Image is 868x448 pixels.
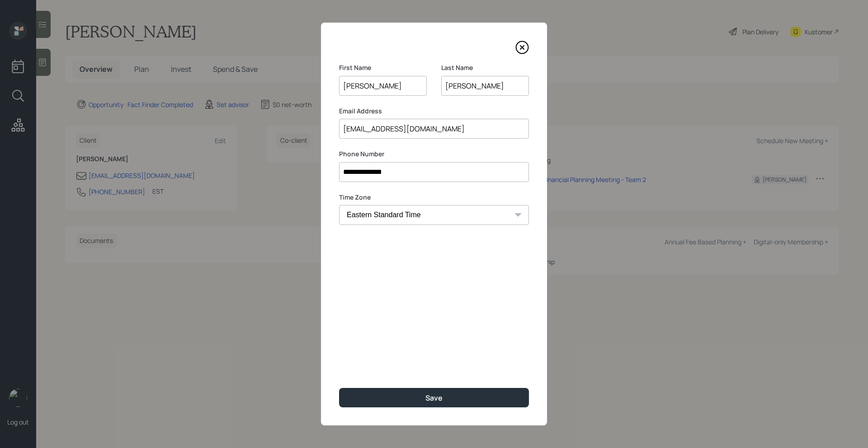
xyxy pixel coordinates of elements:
label: Phone Number [339,149,529,159]
label: Email Address [339,107,529,116]
div: Save [425,393,443,403]
label: Time Zone [339,193,529,202]
label: First Name [339,63,427,72]
label: Last Name [441,63,529,72]
button: Save [339,388,529,407]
